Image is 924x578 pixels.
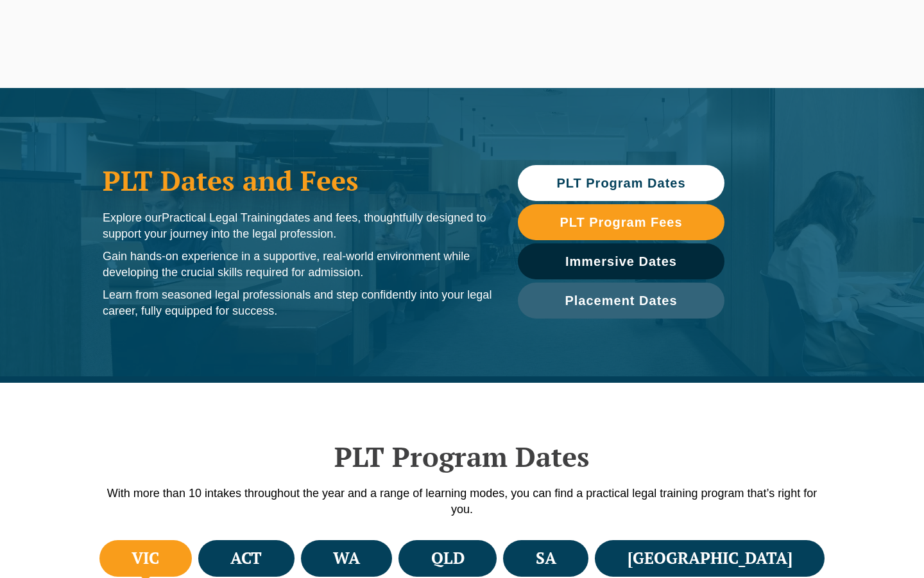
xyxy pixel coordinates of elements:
[431,548,465,569] h4: QLD
[103,210,492,242] p: Explore our dates and fees, thoughtfully designed to support your journey into the legal profession.
[536,548,556,569] h4: SA
[518,204,724,240] a: PLT Program Fees
[132,548,159,569] h4: VIC
[565,294,677,307] span: Placement Dates
[518,243,724,279] a: Immersive Dates
[103,249,492,281] p: Gain hands-on experience in a supportive, real-world environment while developing the crucial ski...
[518,283,724,319] a: Placement Dates
[162,211,282,224] span: Practical Legal Training
[103,287,492,319] p: Learn from seasoned legal professionals and step confidently into your legal career, fully equipp...
[333,548,360,569] h4: WA
[556,177,685,189] span: PLT Program Dates
[96,486,828,518] p: With more than 10 intakes throughout the year and a range of learning modes, you can find a pract...
[628,548,792,569] h4: [GEOGRAPHIC_DATA]
[560,216,682,229] span: PLT Program Fees
[518,165,724,201] a: PLT Program Dates
[565,255,677,268] span: Immersive Dates
[96,441,828,473] h2: PLT Program Dates
[230,548,262,569] h4: ACT
[103,164,492,197] h1: PLT Dates and Fees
